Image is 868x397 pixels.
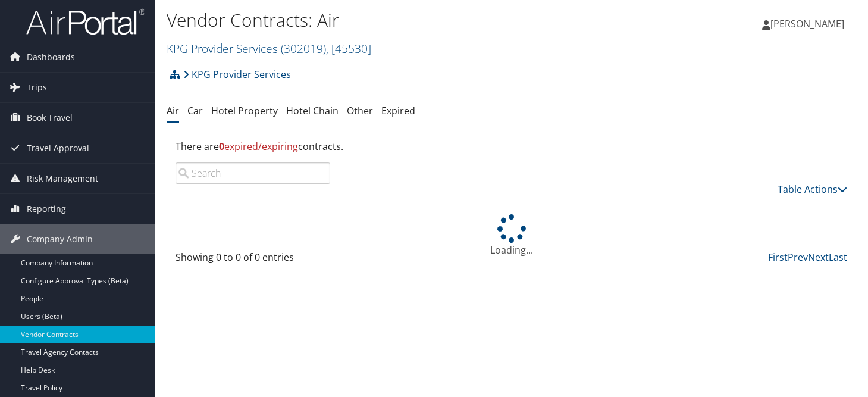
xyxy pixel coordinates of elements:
[808,251,829,264] a: Next
[26,8,145,36] img: airportal-logo.png
[326,40,371,57] span: , [ 45530 ]
[770,17,844,30] span: [PERSON_NAME]
[778,183,847,196] a: Table Actions
[381,104,415,117] a: Expired
[27,194,66,224] span: Reporting
[187,104,203,117] a: Car
[183,62,291,86] a: KPG Provider Services
[27,42,75,72] span: Dashboards
[219,140,224,153] strong: 0
[167,214,856,257] div: Loading...
[211,104,278,117] a: Hotel Property
[167,8,626,33] h1: Vendor Contracts: Air
[176,250,330,270] div: Showing 0 to 0 of 0 entries
[27,133,89,163] span: Travel Approval
[762,6,856,42] a: [PERSON_NAME]
[347,104,373,117] a: Other
[829,251,847,264] a: Last
[27,164,98,193] span: Risk Management
[27,103,73,133] span: Book Travel
[176,162,330,184] input: Search
[167,40,371,57] a: KPG Provider Services
[27,73,47,102] span: Trips
[27,224,93,254] span: Company Admin
[219,140,298,153] span: expired/expiring
[768,251,788,264] a: First
[788,251,808,264] a: Prev
[167,104,179,117] a: Air
[167,130,856,162] div: There are contracts.
[281,40,326,57] span: ( 302019 )
[286,104,339,117] a: Hotel Chain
